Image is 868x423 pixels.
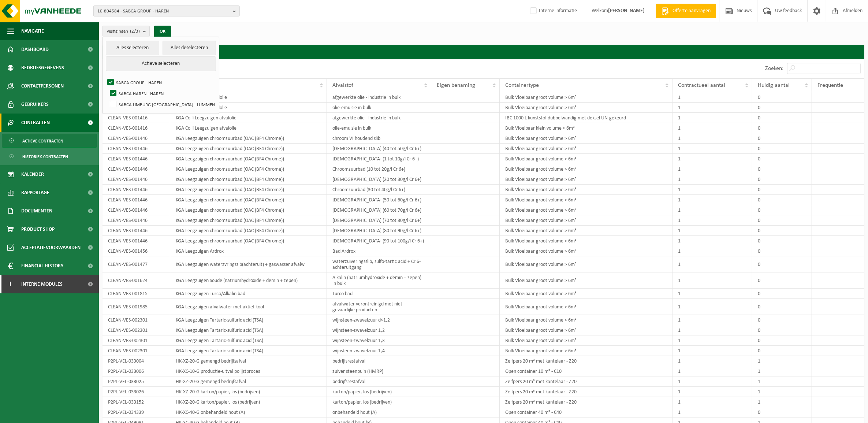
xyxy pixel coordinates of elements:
[327,123,431,133] td: olie-emulsie in bulk
[500,174,673,185] td: Bulk Vloeibaar groot volume > 6m³
[103,26,150,37] button: Vestigingen(2/3)
[103,205,170,215] td: CLEAN-VES-001446
[500,103,673,113] td: Bulk Vloeibaar groot volume > 6m³
[170,144,327,154] td: KGA Leegzuigen chroomzuurbad (OAC (BF4 Chrome))
[752,346,812,356] td: 0
[21,275,63,293] span: Interne modules
[170,113,327,123] td: KGA Colli Leegzuigen afvalolie
[21,77,64,95] span: Contactpersonen
[752,325,812,335] td: 0
[673,164,752,174] td: 1
[673,174,752,185] td: 1
[673,103,752,113] td: 1
[752,133,812,144] td: 0
[673,256,752,272] td: 1
[170,246,327,256] td: KGA Leegzuigen Ardrox
[21,114,50,132] span: Contracten
[673,236,752,246] td: 1
[21,220,55,238] span: Product Shop
[103,195,170,205] td: CLEAN-VES-001446
[500,289,673,299] td: Bulk Vloeibaar groot volume > 6m³
[327,215,431,226] td: [DEMOGRAPHIC_DATA] (70 tot 80g/l Cr 6+)
[500,133,673,144] td: Bulk Vloeibaar groot volume > 6m³
[170,226,327,236] td: KGA Leegzuigen chroomzuurbad (OAC (BF4 Chrome))
[673,272,752,289] td: 1
[103,45,864,59] h2: Contracten
[500,205,673,215] td: Bulk Vloeibaar groot volume > 6m³
[752,246,812,256] td: 0
[327,113,431,123] td: afgewerkte olie - industrie in bulk
[500,387,673,397] td: Zelfpers 20 m³ met kantelaar - Z20
[21,22,44,40] span: Navigatie
[170,397,327,407] td: HK-XZ-20-G karton/papier, los (bedrijven)
[656,4,716,18] a: Offerte aanvragen
[529,5,577,16] label: Interne informatie
[170,272,327,289] td: KGA Leegzuigen Soude (natriumhydroxide + demin + zepen)
[170,154,327,164] td: KGA Leegzuigen chroomzuurbad (OAC (BF4 Chrome))
[673,325,752,335] td: 1
[170,376,327,387] td: HK-XZ-20-G gemengd bedrijfsafval
[673,315,752,325] td: 1
[678,82,725,88] span: Contractueel aantal
[327,92,431,103] td: afgewerkte olie - industrie in bulk
[673,289,752,299] td: 1
[103,256,170,272] td: CLEAN-VES-001477
[170,92,327,103] td: KGA Leegzuigen afvalolie
[327,289,431,299] td: Turco bad
[327,246,431,256] td: Bad Ardrox
[170,346,327,356] td: KGA Leegzuigen Tartaric-sulfuric acid (TSA)
[327,397,431,407] td: karton/papier, los (bedrijven)
[752,366,812,376] td: 1
[752,195,812,205] td: 0
[170,123,327,133] td: KGA Colli Leegzuigen afvalolie
[103,123,170,133] td: CLEAN-VES-001416
[765,66,783,72] label: Zoeken:
[103,315,170,325] td: CLEAN-VES-002301
[327,236,431,246] td: [DEMOGRAPHIC_DATA] (90 tot 100g/l Cr 6+)
[500,299,673,315] td: Bulk Vloeibaar groot volume > 6m³
[500,376,673,387] td: Zelfpers 20 m³ met kantelaar - Z20
[103,335,170,346] td: CLEAN-VES-002301
[752,113,812,123] td: 0
[752,103,812,113] td: 0
[21,202,52,220] span: Documenten
[103,407,170,418] td: P2PL-VEL-034339
[752,407,812,418] td: 0
[437,82,475,88] span: Eigen benaming
[327,366,431,376] td: zuiver steenpuin (HMRP)
[170,299,327,315] td: KGA Leegzuigen afvalwater met aktief kool
[106,41,159,55] button: Alles selecteren
[170,289,327,299] td: KGA Leegzuigen Turco/Alkalin bad
[170,366,327,376] td: HK-XC-10-G productie-uitval polijstproces
[327,195,431,205] td: [DEMOGRAPHIC_DATA] (50 tot 60g/l Cr 6+)
[500,366,673,376] td: Open container 10 m³ - C10
[103,366,170,376] td: P2PL-VEL-033006
[170,185,327,195] td: KGA Leegzuigen chroomzuurbad (OAC (BF4 Chrome))
[327,256,431,272] td: waterzuiveringsslib, sulfo-tartic acid + Cr 6-achteruitgang
[327,205,431,215] td: [DEMOGRAPHIC_DATA] (60 tot 70g/l Cr 6+)
[752,123,812,133] td: 0
[327,315,431,325] td: wijnsteen-zwavelzuur d<1,2
[752,272,812,289] td: 0
[500,154,673,164] td: Bulk Vloeibaar groot volume > 6m³
[327,164,431,174] td: Chroomzuurbad (10 tot 20g/l Cr 6+)
[500,164,673,174] td: Bulk Vloeibaar groot volume > 6m³
[170,356,327,366] td: HK-XZ-20-G gemengd bedrijfsafval
[500,123,673,133] td: Bulk Vloeibaar klein volume < 6m³
[752,397,812,407] td: 1
[673,226,752,236] td: 1
[130,29,140,34] count: (2/3)
[170,174,327,185] td: KGA Leegzuigen chroomzuurbad (OAC (BF4 Chrome))
[673,387,752,397] td: 1
[170,103,327,113] td: KGA Leegzuigen afvalolie
[327,376,431,387] td: bedrijfsrestafval
[327,407,431,418] td: onbehandeld hout (A)
[752,185,812,195] td: 0
[500,315,673,325] td: Bulk Vloeibaar groot volume > 6m³
[106,77,216,88] label: SABCA GROUP - HAREN
[752,215,812,226] td: 0
[673,123,752,133] td: 1
[673,215,752,226] td: 1
[170,315,327,325] td: KGA Leegzuigen Tartaric-sulfuric acid (TSA)
[500,397,673,407] td: Zelfpers 20 m³ met kantelaar - Z20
